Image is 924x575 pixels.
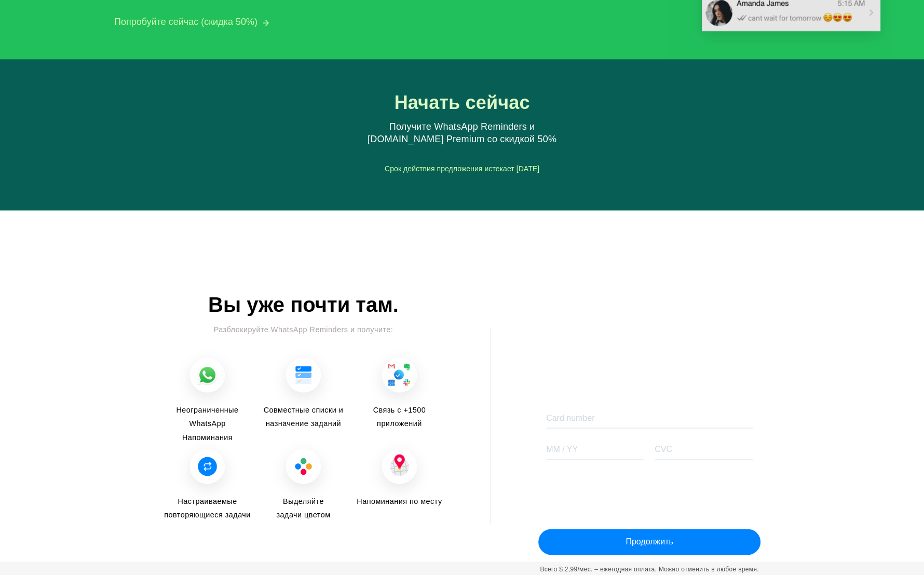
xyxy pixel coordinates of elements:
[164,403,251,445] span: Неограниченные WhatsApp Напоминания
[190,358,225,392] img: Неограниченные WhatsApp Напоминания
[538,320,760,372] iframe: Защищенное окно для кнопки оплаты
[164,495,251,523] span: Настраиваемые повторяющиеся задачи
[114,17,257,28] button: Попробуйте сейчас (скидка 50%)
[382,449,417,484] img: Напоминания по месту
[274,495,332,523] span: Выделяйте задачи цветом
[286,449,321,484] img: Выделяйте задачи цветом
[382,358,417,392] img: Связь с +1500 приложений
[286,358,321,392] img: Совместные списки и назначение заданий
[164,293,443,317] div: Вы уже почти там.
[538,529,760,555] button: Продолжить
[356,495,443,509] span: Напоминания по месту
[370,403,428,431] span: Связь с +1500 приложений
[164,323,443,337] div: Разблокируйте WhatsApp Reminders и получите:
[293,161,631,177] div: Срок действия предложения истекает [DATE]
[366,92,558,113] h1: Начать сейчас
[260,403,347,431] span: Совместные списки и назначение заданий
[263,20,269,26] img: arrow
[354,121,570,146] div: Получите WhatsApp Reminders и [DOMAIN_NAME] Premium со скидкой 50%
[190,449,225,484] img: Настраиваемые повторяющиеся задачи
